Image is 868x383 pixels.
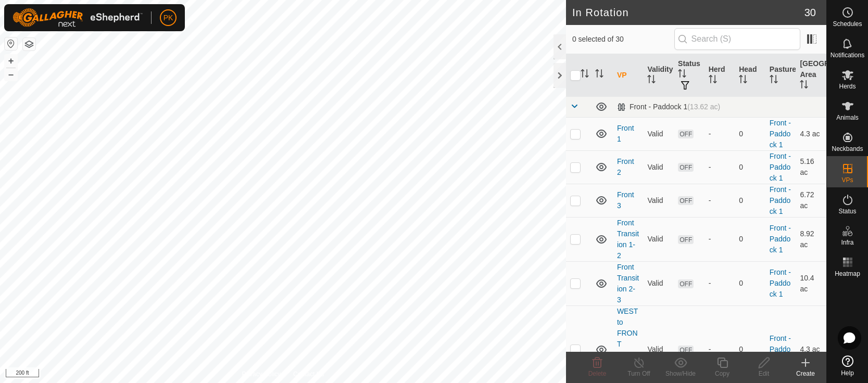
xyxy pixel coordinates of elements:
[839,83,856,90] span: Herds
[765,54,796,97] th: Pasture
[5,68,17,81] button: –
[678,196,694,205] span: OFF
[5,37,17,50] button: Reset Map
[293,369,324,379] a: Contact Us
[678,279,694,288] span: OFF
[643,117,674,150] td: Valid
[831,52,864,58] span: Notifications
[739,76,747,85] p-sorticon: Activate to sort
[678,130,694,138] span: OFF
[836,114,859,121] span: Animals
[709,162,731,173] div: -
[678,71,686,79] p-sorticon: Activate to sort
[674,28,800,50] input: Search (S)
[735,184,765,217] td: 0
[709,195,731,206] div: -
[709,344,731,355] div: -
[770,119,791,149] a: Front - Paddock 1
[12,8,143,27] img: Gallagher Logo
[796,261,826,305] td: 10.4 ac
[709,278,731,289] div: -
[735,54,765,97] th: Head
[595,71,603,79] p-sorticon: Activate to sort
[617,190,634,210] a: Front 3
[709,234,731,245] div: -
[617,124,634,143] a: Front 1
[617,157,634,176] a: Front 2
[705,54,735,97] th: Herd
[835,271,860,277] span: Heatmap
[709,76,717,85] p-sorticon: Activate to sort
[660,369,701,378] div: Show/Hide
[743,369,785,378] div: Edit
[678,163,694,172] span: OFF
[643,217,674,261] td: Valid
[678,235,694,244] span: OFF
[841,177,853,183] span: VPs
[735,117,765,150] td: 0
[643,150,674,184] td: Valid
[770,152,791,182] a: Front - Paddock 1
[674,54,705,97] th: Status
[643,184,674,217] td: Valid
[796,217,826,261] td: 8.92 ac
[647,76,656,85] p-sorticon: Activate to sort
[735,217,765,261] td: 0
[678,346,694,354] span: OFF
[800,82,808,90] p-sorticon: Activate to sort
[572,6,804,19] h2: In Rotation
[838,208,856,214] span: Status
[804,5,816,20] span: 30
[785,369,826,378] div: Create
[242,369,281,379] a: Privacy Policy
[841,239,853,246] span: Infra
[796,150,826,184] td: 5.16 ac
[618,369,660,378] div: Turn Off
[572,34,674,45] span: 0 selected of 30
[643,54,674,97] th: Validity
[833,21,862,27] span: Schedules
[613,54,644,97] th: VP
[687,103,720,111] span: (13.62 ac)
[617,263,639,304] a: Front Transition 2-3
[770,334,791,364] a: Front - Paddock 1
[770,224,791,254] a: Front - Paddock 1
[163,12,173,23] span: PK
[841,370,854,376] span: Help
[5,55,17,67] button: +
[581,71,589,79] p-sorticon: Activate to sort
[588,370,607,377] span: Delete
[770,76,778,85] p-sorticon: Activate to sort
[770,268,791,298] a: Front - Paddock 1
[617,219,639,260] a: Front Transition 1-2
[770,185,791,215] a: Front - Paddock 1
[709,129,731,139] div: -
[832,146,863,152] span: Neckbands
[796,184,826,217] td: 6.72 ac
[796,117,826,150] td: 4.3 ac
[735,261,765,305] td: 0
[735,150,765,184] td: 0
[701,369,743,378] div: Copy
[23,38,35,50] button: Map Layers
[796,54,826,97] th: [GEOGRAPHIC_DATA] Area
[617,103,720,111] div: Front - Paddock 1
[643,261,674,305] td: Valid
[827,351,868,380] a: Help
